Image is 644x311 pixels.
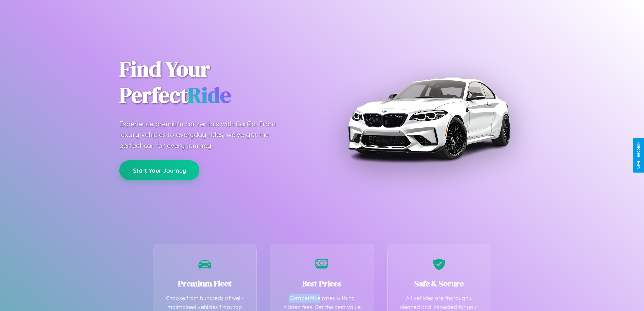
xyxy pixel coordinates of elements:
div: Give Feedback [636,142,641,169]
button: Start Your Journey [119,160,199,180]
img: Premium BMW car rental vehicle [344,34,513,203]
p: Experience premium car rentals with CarGo. From luxury vehicles to everyday rides, we've got the ... [119,118,288,151]
span: Ride [188,80,231,110]
h3: Premium Fleet [164,278,246,289]
h3: Safe & Secure [398,278,481,289]
h1: Find Your Perfect [119,56,312,108]
h3: Best Prices [281,278,363,289]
